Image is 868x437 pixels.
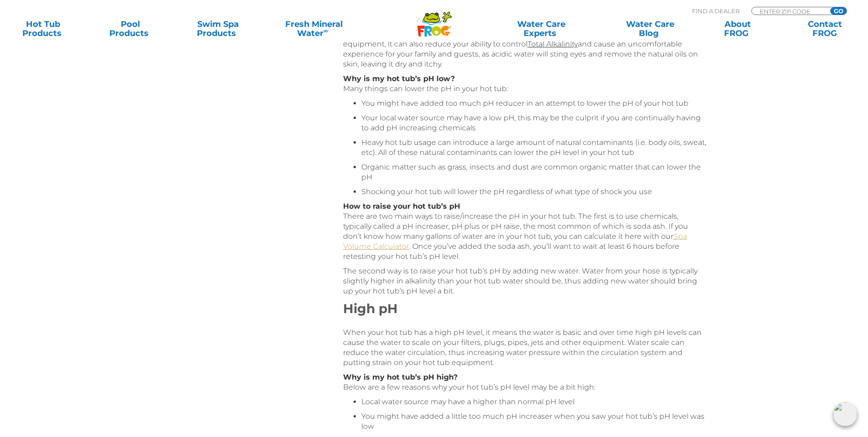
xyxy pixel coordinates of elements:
li: You might have added too much pH reducer in an attempt to lower the pH of your hot tub [361,98,708,108]
li: Organic matter such as grass, insects and dust are common organic matter that can lower the pH [361,162,708,182]
p: A low pH level means your hot tub water is acidic, which can not only cause corrosion of surfaces... [343,29,708,69]
strong: Why is my hot tub’s pH high? [343,373,457,381]
li: Shocking your hot tub will lower the pH regardless of what type of shock you use [361,187,708,197]
p: When your hot tub has a high pH level, it means the water is basic and over time high pH levels c... [343,328,708,368]
strong: How to raise your hot tub’s pH [343,202,460,211]
p: There are two main ways to raise/increase the pH in your hot tub. The first is to use chemicals, ... [343,201,708,262]
p: Find A Dealer [692,7,740,15]
input: Zip Code Form [759,7,820,15]
li: Your local water source may have a low pH, this may be the culprit if you are continually having ... [361,113,708,133]
a: Swim SpaProducts [184,20,252,38]
p: The second way is to raise your hot tub’s pH by adding new water. Water from your hose is typical... [343,266,708,296]
a: PoolProducts [97,20,164,38]
a: AboutFROG [704,20,771,38]
a: ContactFROG [791,20,859,38]
h2: High pH [343,301,708,316]
strong: Why is my hot tub’s pH low? [343,74,455,83]
a: Water CareBlog [616,20,684,38]
li: Heavy hot tub usage can introduce a large amount of natural contaminants (i.e. body oils, sweat, ... [361,138,708,158]
a: Water CareExperts [486,20,596,38]
a: Hot TubProducts [9,20,77,38]
li: You might have added a little too much pH increaser when you saw your hot tub’s pH level was low [361,411,708,432]
p: Many things can lower the pH in your hot tub: [343,74,708,94]
img: openIcon [833,402,857,426]
a: Total Alkalinity [528,40,578,48]
a: Fresh MineralWater∞ [271,20,356,38]
sup: ∞ [324,27,328,34]
input: GO [830,7,847,15]
p: Below are a few reasons why your hot tub’s pH level may be a bit high: [343,372,708,392]
li: Local water source may have a higher than normal pH level [361,397,708,407]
